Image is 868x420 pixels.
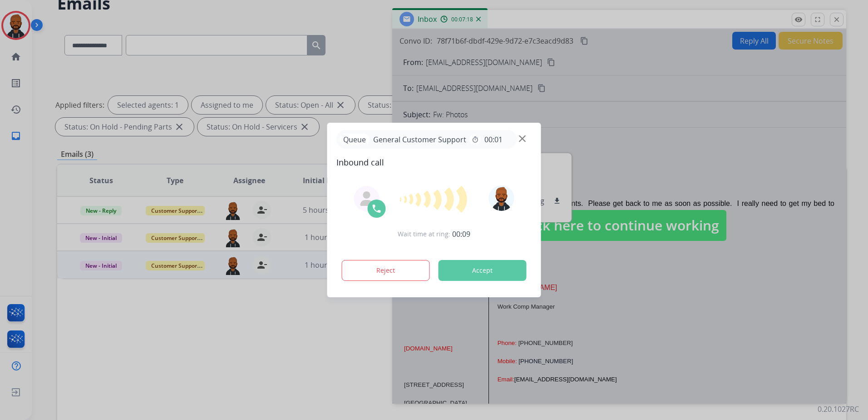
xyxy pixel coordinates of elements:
[370,134,470,145] span: General Customer Support
[818,404,859,415] p: 0.20.1027RC
[371,203,382,214] img: call-icon
[340,134,370,145] p: Queue
[488,185,514,211] img: avatar
[484,134,503,145] span: 00:01
[519,135,526,142] img: close-button
[472,136,479,143] mat-icon: timer
[342,260,430,281] button: Reject
[439,260,527,281] button: Accept
[336,156,532,169] span: Inbound call
[452,229,470,240] span: 00:09
[360,191,374,206] img: agent-avatar
[398,230,450,239] span: Wait time at ring:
